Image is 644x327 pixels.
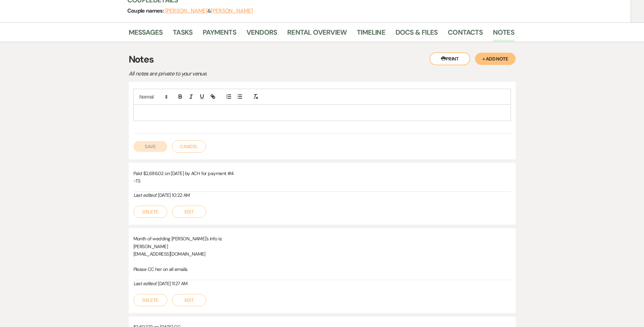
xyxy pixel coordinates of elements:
[133,192,511,199] div: [DATE] 10:22 AM
[172,206,206,218] button: Edit
[133,280,157,287] i: Last edited:
[133,265,511,273] p: Please CC her on all emails.
[133,177,511,185] p: -TS
[133,280,511,287] div: [DATE] 11:27 AM
[129,69,366,78] p: All notes are private to your venue.
[287,27,347,42] a: Rental Overview
[133,170,511,177] p: Paid $2,686.02 on [DATE] by ACH for payment #4
[203,27,236,42] a: Payments
[133,206,167,218] button: Delete
[357,27,385,42] a: Timeline
[133,243,511,250] p: [PERSON_NAME]
[395,27,438,42] a: Docs & Files
[129,27,163,42] a: Messages
[133,235,511,242] p: Month of wedding [PERSON_NAME]'s info is:
[448,27,483,42] a: Contacts
[493,27,514,42] a: Notes
[133,294,167,306] button: Delete
[173,27,192,42] a: Tasks
[172,140,206,153] button: Cancel
[246,27,277,42] a: Vendors
[129,52,516,67] h3: Notes
[133,192,157,198] i: Last edited:
[211,8,253,14] button: [PERSON_NAME]
[133,141,167,152] button: Save
[475,53,516,65] button: + Add Note
[165,7,253,14] span: &
[127,7,165,14] span: Couple names:
[429,52,470,65] button: Print
[165,8,207,14] button: [PERSON_NAME]
[172,294,206,306] button: Edit
[133,250,511,258] p: [EMAIL_ADDRESS][DOMAIN_NAME]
